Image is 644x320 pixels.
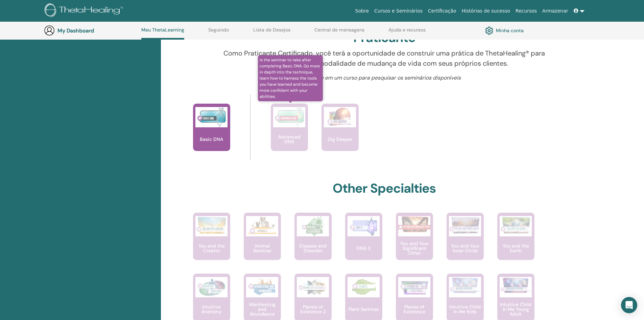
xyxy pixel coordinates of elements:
[141,27,184,40] a: Meu ThetaLearning
[333,181,436,196] h2: Other Specialties
[294,213,332,274] a: Disease and Disorder Disease and Disorder
[497,243,534,253] p: You and the Earth
[372,5,425,17] a: Cursos e Seminários
[297,216,329,236] img: Disease and Disorder
[324,107,356,127] img: Dig Deeper
[447,243,484,253] p: You and Your Inner Circle
[449,216,481,234] img: You and Your Inner Circle
[246,277,278,297] img: Manifesting and Abundance
[294,243,332,253] p: Disease and Disorder
[195,277,228,297] img: Intuitive Anatomy
[208,27,229,38] a: Seguindo
[396,213,433,274] a: You and Your Significant Other You and Your Significant Other
[540,5,571,17] a: Armazenar
[197,137,226,142] p: Basic DNA
[425,5,459,17] a: Certificação
[447,213,484,274] a: You and Your Inner Circle You and Your Inner Circle
[396,241,433,255] p: You and Your Significant Other
[398,216,430,233] img: You and Your Significant Other
[45,3,125,19] img: logo.png
[195,216,228,235] img: You and the Creator
[348,216,380,236] img: DNA 3
[353,5,372,17] a: Sobre
[500,216,532,234] img: You and the Earth
[345,307,382,312] p: Plant Seminar
[246,216,278,236] img: Animal Seminar
[348,277,380,297] img: Plant Seminar
[485,25,524,36] a: Minha conta
[353,30,415,46] h2: Praticante
[244,243,281,253] p: Animal Seminar
[459,5,513,17] a: Histórias de sucesso
[44,25,55,36] img: generic-user-icon.jpg
[500,277,532,294] img: Intuitive Child In Me Young Adult
[449,277,481,294] img: Intuitive Child In Me Kids
[195,107,228,127] img: Basic DNA
[497,213,534,274] a: You and the Earth You and the Earth
[223,74,546,82] p: Clique em um curso para pesquisar os seminários disponíveis
[297,277,329,297] img: Planes of Existence 2
[321,104,359,165] a: Dig Deeper Dig Deeper
[513,5,540,17] a: Recursos
[57,27,125,34] h3: My Dashboard
[396,304,433,314] p: Planes of Existence
[193,104,230,165] a: Basic DNA Basic DNA
[447,304,484,314] p: Intuitive Child In Me Kids
[398,277,430,297] img: Planes of Existence
[354,246,373,251] p: DNA 3
[314,27,364,38] a: Central de mensagens
[193,243,230,253] p: You and the Creator
[325,137,355,142] p: Dig Deeper
[497,302,534,316] p: Intuitive Child In Me Young Adult
[345,213,382,274] a: DNA 3 DNA 3
[271,134,308,144] p: Advanced DNA
[193,213,230,274] a: You and the Creator You and the Creator
[485,25,493,36] img: cog.svg
[223,48,546,68] p: Como Praticante Certificado, você terá a oportunidade de construir uma prática de ThetaHealing® p...
[244,302,281,316] p: Manifesting and Abundance
[388,27,426,38] a: Ajuda e recursos
[294,304,332,314] p: Planes of Existence 2
[621,297,637,313] div: Open Intercom Messenger
[271,104,308,165] a: is the seminar to take after completing Basic DNA. Go more in depth into the technique, learn how...
[273,107,305,127] img: Advanced DNA
[193,304,230,314] p: Intuitive Anatomy
[258,55,323,101] span: is the seminar to take after completing Basic DNA. Go more in depth into the technique, learn how...
[244,213,281,274] a: Animal Seminar Animal Seminar
[253,27,290,38] a: Lista de Desejos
